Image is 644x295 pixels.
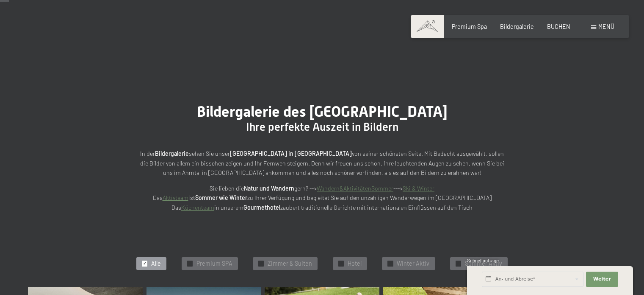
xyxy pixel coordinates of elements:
span: ✓ [188,261,191,266]
span: Bildergalerie des [GEOGRAPHIC_DATA] [197,103,448,120]
span: Premium SPA [196,259,232,268]
strong: Sommer wie Winter [195,194,247,201]
strong: Bildergalerie [155,150,189,157]
strong: [GEOGRAPHIC_DATA] in [GEOGRAPHIC_DATA] [230,150,352,157]
a: BUCHEN [547,23,570,30]
strong: Gourmethotel [243,204,280,211]
span: ✓ [456,261,460,266]
span: ✓ [143,261,146,266]
span: Alle [151,259,161,268]
p: In der sehen Sie unser von seiner schönsten Seite. Mit Bedacht ausgewählt, sollen die Bilder von ... [136,149,509,178]
button: Weiter [586,272,618,287]
a: Bildergalerie [500,23,534,30]
span: Weiter [593,276,611,283]
span: ✓ [339,261,343,266]
span: ✓ [260,261,263,266]
span: Menü [598,23,614,30]
span: Ihre perfekte Auszeit in Bildern [246,121,398,133]
a: Ski & Winter [403,185,434,192]
span: Zimmer & Suiten [268,259,312,268]
span: Winter Aktiv [397,259,429,268]
a: Aktivteam [163,194,188,201]
span: Sommer Aktiv [465,259,502,268]
a: Küchenteam [181,204,214,211]
span: ✓ [389,261,392,266]
a: Wandern&AktivitätenSommer [317,185,393,192]
strong: Natur und Wandern [244,185,294,192]
span: Hotel [348,259,362,268]
span: Schnellanfrage [467,258,499,263]
p: Sie lieben die gern? --> ---> Das ist zu Ihrer Verfügung und begleitet Sie auf den unzähligen Wan... [136,184,509,213]
a: Premium Spa [452,23,487,30]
